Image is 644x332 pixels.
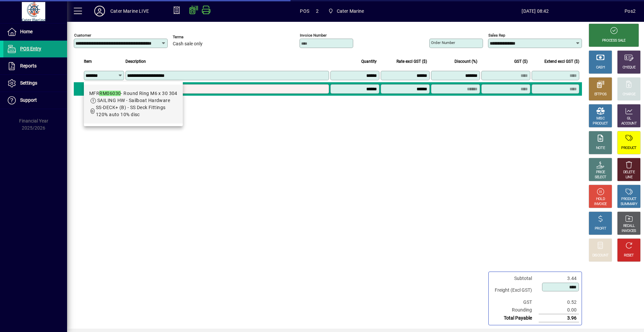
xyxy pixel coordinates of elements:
[621,197,636,202] div: PRODUCT
[514,58,528,65] span: GST ($)
[99,91,121,96] em: RM06030
[594,202,606,207] div: INVOICE
[110,6,149,16] div: Cater Marine LIVE
[626,175,632,180] div: LINE
[595,175,606,180] div: SELECT
[84,58,92,65] span: Item
[491,298,539,306] td: GST
[3,23,67,40] a: Home
[593,121,608,126] div: PRODUCT
[623,224,635,229] div: RECALL
[596,146,605,151] div: NOTE
[539,306,579,314] td: 0.00
[173,35,213,39] span: Terms
[544,58,579,65] span: Extend excl GST ($)
[431,40,455,45] mat-label: Order number
[596,116,604,121] div: MISC
[595,226,606,231] div: PROFIT
[3,92,67,109] a: Support
[325,5,367,17] span: Cater Marine
[491,282,539,298] td: Freight (Excl GST)
[97,98,170,103] span: SAILING HW - Sailboat Hardware
[539,275,579,282] td: 3.44
[621,121,637,126] div: ACCOUNT
[173,41,203,47] span: Cash sale only
[20,29,33,34] span: Home
[592,253,608,258] div: DISCOUNT
[361,58,377,65] span: Quantity
[446,6,625,16] span: [DATE] 08:42
[300,6,309,16] span: POS
[300,33,327,38] mat-label: Invoice number
[539,314,579,322] td: 3.96
[89,90,177,97] div: MFR - Round Ring M6 x 30 304
[621,146,636,151] div: PRODUCT
[74,33,91,38] mat-label: Customer
[491,314,539,322] td: Total Payable
[594,92,607,97] div: EFTPOS
[625,6,636,16] div: Pos2
[596,170,605,175] div: PRICE
[3,58,67,75] a: Reports
[454,58,477,65] span: Discount (%)
[84,85,183,124] mat-option: MFRRM06030 - Round Ring M6 x 30 304
[491,306,539,314] td: Rounding
[624,253,634,258] div: RESET
[622,229,636,234] div: INVOICES
[3,75,67,92] a: Settings
[20,80,37,86] span: Settings
[596,197,605,202] div: HOLD
[316,6,319,16] span: 2
[602,38,626,43] div: PROCESS SALE
[89,5,110,17] button: Profile
[627,116,631,121] div: GL
[539,298,579,306] td: 0.52
[337,6,364,16] span: Cater Marine
[623,65,635,70] div: CHEQUE
[623,92,636,97] div: CHARGE
[20,46,41,51] span: POS Entry
[621,202,637,207] div: SUMMARY
[623,170,635,175] div: DELETE
[96,105,166,117] span: SS-DECK+ (B) - SS Deck Fittings 120% auto 10% disc
[20,97,37,103] span: Support
[488,33,505,38] mat-label: Sales rep
[125,58,146,65] span: Description
[20,63,37,68] span: Reports
[396,58,427,65] span: Rate excl GST ($)
[491,275,539,282] td: Subtotal
[596,65,605,70] div: CASH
